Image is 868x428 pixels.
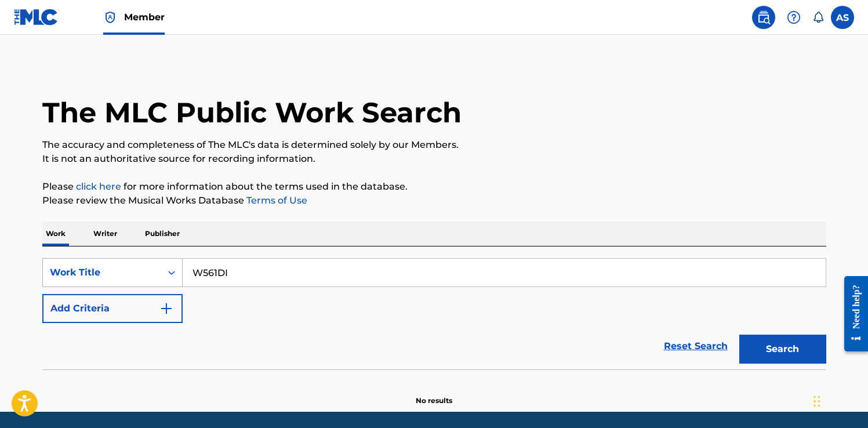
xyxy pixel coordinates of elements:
[658,333,733,359] a: Reset Search
[836,267,868,361] iframe: Resource Center
[14,9,59,26] img: MLC Logo
[42,180,826,194] p: Please for more information about the terms used in the database.
[831,6,854,29] div: User Menu
[42,152,826,166] p: It is not an authoritative source for recording information.
[50,266,154,280] div: Work Title
[124,10,165,24] span: Member
[757,10,771,24] img: search
[416,382,452,406] p: No results
[42,222,69,246] p: Work
[813,384,820,419] div: Drag
[812,12,824,23] div: Notifications
[787,10,801,24] img: help
[42,138,826,152] p: The accuracy and completeness of The MLC's data is determined solely by our Members.
[42,258,826,369] form: Search Form
[42,294,183,323] button: Add Criteria
[782,6,805,29] div: Help
[90,222,121,246] p: Writer
[159,302,173,315] img: 9d2ae6d4665cec9f34b9.svg
[141,222,183,246] p: Publisher
[244,195,307,206] a: Terms of Use
[42,194,826,208] p: Please review the Musical Works Database
[739,335,826,364] button: Search
[42,95,462,130] h1: The MLC Public Work Search
[810,372,868,428] iframe: Chat Widget
[103,10,117,24] img: Top Rightsholder
[76,181,121,192] a: click here
[752,6,775,29] a: Public Search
